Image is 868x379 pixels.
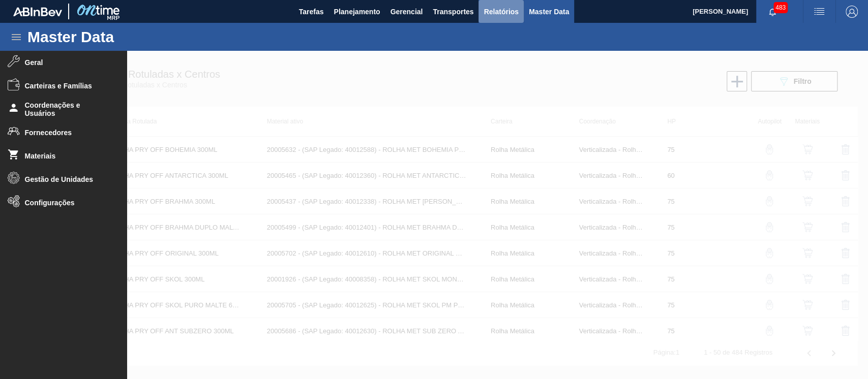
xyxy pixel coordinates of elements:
span: Tarefas [299,6,324,18]
span: Transportes [433,6,473,18]
img: TNhmsLtSVTkK8tSr43FrP2fwEKptu5GPRR3wAAAABJRU5ErkJggg== [13,7,62,16]
span: Configurações [25,199,109,207]
h1: Master Data [27,31,208,43]
img: userActions [813,6,825,18]
span: Carteiras e Famílias [25,82,109,90]
img: Logout [846,6,858,18]
span: Fornecedores [25,129,109,137]
span: Gestão de Unidades [25,175,109,183]
span: Coordenações e Usuários [25,101,109,117]
span: Master Data [529,6,569,18]
span: Planejamento [334,6,380,18]
span: 483 [773,2,788,13]
span: Geral [25,58,109,67]
button: Notificações [756,5,789,19]
span: Relatórios [484,6,518,18]
span: Materiais [25,152,109,160]
span: Gerencial [391,6,423,18]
